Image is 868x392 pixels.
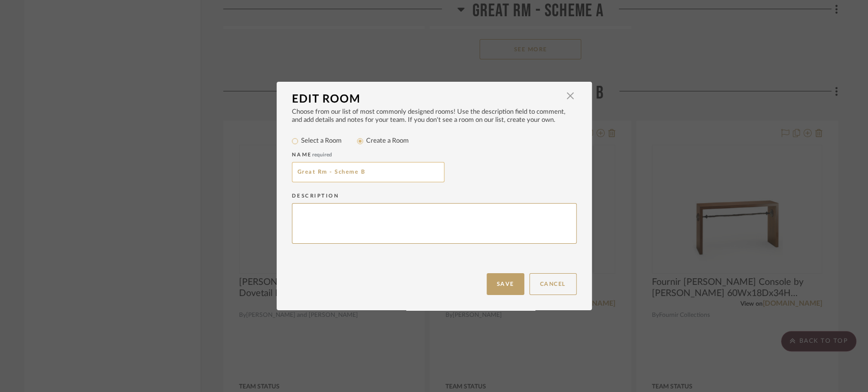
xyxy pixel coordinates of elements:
[366,136,409,146] label: Create a Room
[292,108,577,124] div: Choose from our list of most commonly designed rooms! Use the description field to comment, and a...
[487,273,524,295] button: Save
[292,162,444,182] input: ENTER ROOM NAME
[301,136,342,146] label: Select a Room
[529,273,577,295] button: Cancel
[277,82,592,108] dialog-header: Edit Room
[292,150,577,160] div: Name
[292,92,564,106] div: Edit Room
[560,86,581,106] button: Close
[312,152,332,157] span: required
[292,191,577,201] div: Description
